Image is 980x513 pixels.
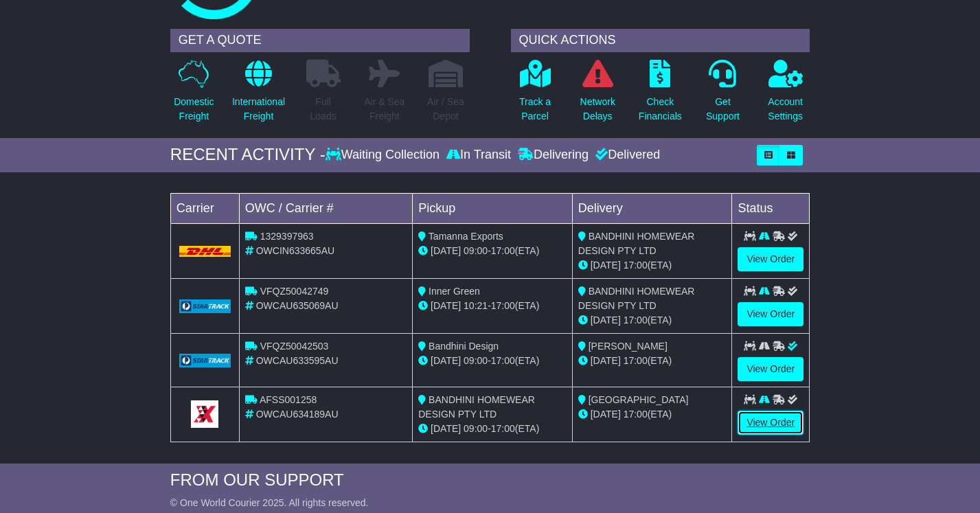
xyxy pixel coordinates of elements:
td: Delivery [572,193,732,223]
div: In Transit [443,148,514,163]
span: OWCAU633595AU [256,355,339,366]
a: Track aParcel [519,59,551,131]
td: Status [732,193,810,223]
img: GetCarrierServiceLogo [191,400,218,428]
div: - (ETA) [418,354,567,368]
div: (ETA) [578,407,727,422]
span: Inner Green [429,286,480,297]
span: BANDHINI HOMEWEAR DESIGN PTY LTD [418,394,535,420]
span: AFSS001258 [260,394,317,405]
p: Domestic Freight [174,95,214,124]
span: 17:00 [624,260,648,271]
div: QUICK ACTIONS [511,29,810,52]
span: [DATE] [431,355,461,366]
span: 17:00 [491,245,515,256]
p: Track a Parcel [519,95,551,124]
span: [PERSON_NAME] [589,341,668,352]
a: CheckFinancials [638,59,683,131]
div: FROM OUR SUPPORT [170,470,810,490]
p: Network Delays [580,95,615,124]
p: Get Support [706,95,740,124]
span: [DATE] [591,409,621,420]
div: Waiting Collection [326,148,443,163]
span: BANDHINI HOMEWEAR DESIGN PTY LTD [578,286,695,311]
span: VFQZ50042503 [260,341,329,352]
td: Carrier [170,193,239,223]
a: GetSupport [705,59,740,131]
img: GetCarrierServiceLogo [179,354,231,367]
a: DomesticFreight [173,59,214,131]
span: [DATE] [431,423,461,434]
span: OWCAU634189AU [256,409,339,420]
div: Delivering [514,148,592,163]
span: Bandhini Design [429,341,499,352]
a: View Order [738,357,804,381]
p: Account Settings [768,95,803,124]
div: (ETA) [578,354,727,368]
div: Delivered [592,148,660,163]
div: (ETA) [578,313,727,328]
img: DHL.png [179,246,231,257]
span: [DATE] [431,300,461,311]
td: OWC / Carrier # [239,193,412,223]
a: NetworkDelays [580,59,616,131]
a: InternationalFreight [231,59,286,131]
span: 17:00 [624,355,648,366]
div: - (ETA) [418,422,567,436]
span: 17:00 [491,423,515,434]
span: © One World Courier 2025. All rights reserved. [170,497,369,508]
a: View Order [738,411,804,435]
span: 10:21 [464,300,488,311]
span: 17:00 [624,409,648,420]
span: 1329397963 [260,231,314,242]
span: 09:00 [464,355,488,366]
a: View Order [738,302,804,326]
p: Air & Sea Freight [364,95,404,124]
div: RECENT ACTIVITY - [170,145,326,165]
p: International Freight [232,95,285,124]
span: 17:00 [624,315,648,326]
p: Air / Sea Depot [427,95,464,124]
span: 09:00 [464,423,488,434]
span: Tamanna Exports [429,231,503,242]
span: [DATE] [591,260,621,271]
p: Full Loads [306,95,341,124]
span: [GEOGRAPHIC_DATA] [589,394,689,405]
span: OWCIN633665AU [256,245,334,256]
span: VFQZ50042749 [260,286,329,297]
a: AccountSettings [767,59,804,131]
div: (ETA) [578,258,727,273]
span: 09:00 [464,245,488,256]
div: - (ETA) [418,244,567,258]
span: 17:00 [491,300,515,311]
img: GetCarrierServiceLogo [179,299,231,313]
span: OWCAU635069AU [256,300,339,311]
span: 17:00 [491,355,515,366]
span: [DATE] [591,315,621,326]
a: View Order [738,247,804,271]
span: [DATE] [591,355,621,366]
span: [DATE] [431,245,461,256]
td: Pickup [413,193,573,223]
div: - (ETA) [418,299,567,313]
span: BANDHINI HOMEWEAR DESIGN PTY LTD [578,231,695,256]
div: GET A QUOTE [170,29,470,52]
p: Check Financials [639,95,682,124]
